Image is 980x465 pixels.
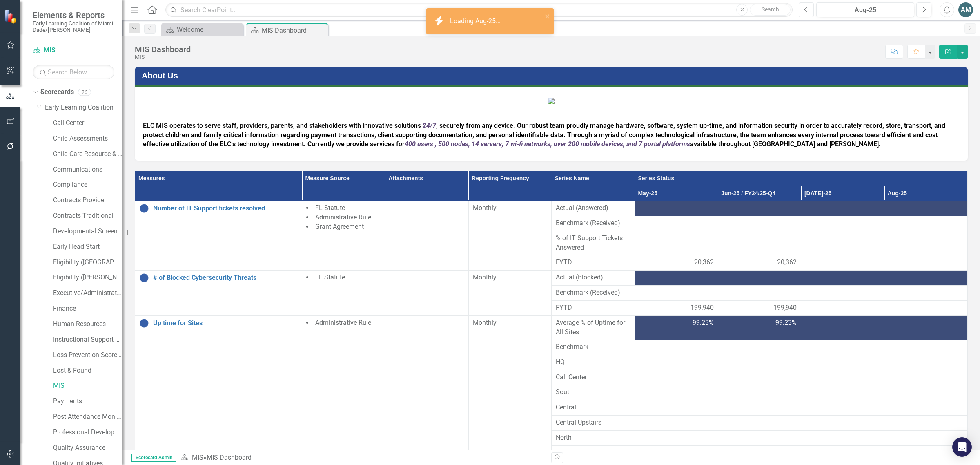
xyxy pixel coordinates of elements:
td: Double-Click to Edit [884,355,968,370]
td: Double-Click to Edit [801,355,884,370]
span: Key Largo [556,448,630,458]
td: Double-Click to Edit [552,285,635,300]
span: Average % of Uptime for All Sites [556,318,630,337]
td: Double-Click to Edit [884,445,968,461]
a: Executive/Administrative [53,288,122,298]
button: Search [750,4,791,16]
em: 400 users , 500 nodes, 14 servers, 7 wi-fi networks, over 200 mobile devices, and 7 portal platforms [405,140,690,148]
td: Double-Click to Edit [468,201,552,271]
td: Double-Click to Edit [884,270,968,285]
span: 20,362 [694,258,714,267]
td: Double-Click to Edit [552,400,635,415]
a: Eligibility ([GEOGRAPHIC_DATA]) [53,258,122,267]
td: Double-Click to Edit [718,270,801,285]
span: % of IT Support Tickets Answered [556,234,630,253]
td: Double-Click to Edit [635,201,718,216]
a: MIS [192,454,203,461]
a: Up time for Sites [153,320,298,327]
td: Double-Click to Edit [552,370,635,385]
td: Double-Click to Edit [718,415,801,430]
td: Double-Click to Edit [635,285,718,300]
td: Double-Click to Edit Right Click for Context Menu [135,201,302,271]
span: 20,362 [777,258,797,267]
a: Child Care Resource & Referral (CCR&R) [53,150,122,159]
a: Instructional Support Services [53,335,122,344]
a: Post Attendance Monitoring [53,412,122,422]
a: Loss Prevention Scorecard [53,351,122,360]
td: Double-Click to Edit [801,430,884,445]
td: Double-Click to Edit [884,430,968,445]
div: Welcome [177,25,241,35]
div: MIS [135,54,191,60]
td: Double-Click to Edit [801,270,884,285]
td: Double-Click to Edit [552,415,635,430]
td: Double-Click to Edit [718,400,801,415]
span: FL Statute [315,273,345,281]
td: Double-Click to Edit [635,400,718,415]
span: Central [556,403,630,412]
a: Eligibility ([PERSON_NAME]) [53,273,122,282]
a: Finance [53,304,122,313]
span: FYTD [556,258,630,267]
div: » [180,453,545,463]
span: Elements & Reports [33,10,114,20]
span: Benchmark (Received) [556,288,630,297]
td: Double-Click to Edit [718,445,801,461]
td: Double-Click to Edit [552,445,635,461]
span: Benchmark [556,342,630,352]
span: ELC MIS operates to serve staff, providers, parents, and stakeholders with innovative solutions [143,122,421,130]
td: Double-Click to Edit [718,430,801,445]
span: 99.23% [693,318,714,328]
input: Search Below... [33,65,114,79]
span: HQ [556,358,630,367]
td: Double-Click to Edit [884,415,968,430]
div: Monthly [473,203,548,213]
td: Double-Click to Edit [635,340,718,355]
td: Double-Click to Edit [801,385,884,400]
td: Double-Click to Edit [385,201,468,271]
td: Double-Click to Edit [801,216,884,231]
span: Actual (Blocked) [556,273,630,282]
td: Double-Click to Edit [635,355,718,370]
span: Actual (Answered) [556,203,630,213]
td: Double-Click to Edit Right Click for Context Menu [135,270,302,315]
span: 199,940 [773,303,797,313]
td: Double-Click to Edit [552,340,635,355]
td: Double-Click to Edit [552,201,635,216]
a: Payments [53,397,122,406]
td: Double-Click to Edit [718,201,801,216]
td: Double-Click to Edit [635,430,718,445]
img: No Information [139,203,149,213]
em: 24/7 [423,122,436,130]
td: Double-Click to Edit [801,415,884,430]
img: No Information [139,273,149,283]
span: Administrative Rule [315,213,371,221]
a: Communications [53,165,122,174]
a: Early Learning Coalition [45,103,122,112]
td: Double-Click to Edit [635,216,718,231]
td: Double-Click to Edit [635,415,718,430]
td: Double-Click to Edit [801,340,884,355]
img: image%20v9.png [548,98,555,104]
div: MIS Dashboard [207,454,252,461]
span: , securely from any device. Our robust team proudly manage hardware, software, system up-time, an... [143,122,945,148]
span: Search [762,6,779,13]
button: Aug-25 [816,2,914,17]
a: Compliance [53,180,122,190]
td: Double-Click to Edit [801,400,884,415]
td: Double-Click to Edit [552,270,635,285]
td: Double-Click to Edit [552,430,635,445]
td: Double-Click to Edit [718,355,801,370]
td: Double-Click to Edit [884,216,968,231]
td: Double-Click to Edit [552,216,635,231]
div: Open Intercom Messenger [952,437,972,457]
span: South [556,388,630,397]
td: Double-Click to Edit [635,270,718,285]
span: Benchmark (Received) [556,219,630,228]
button: close [545,11,550,21]
span: FYTD [556,303,630,313]
a: Developmental Screening Compliance [53,227,122,236]
td: Double-Click to Edit [385,270,468,315]
a: Contracts Traditional [53,211,122,221]
span: FL Statute [315,204,345,212]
